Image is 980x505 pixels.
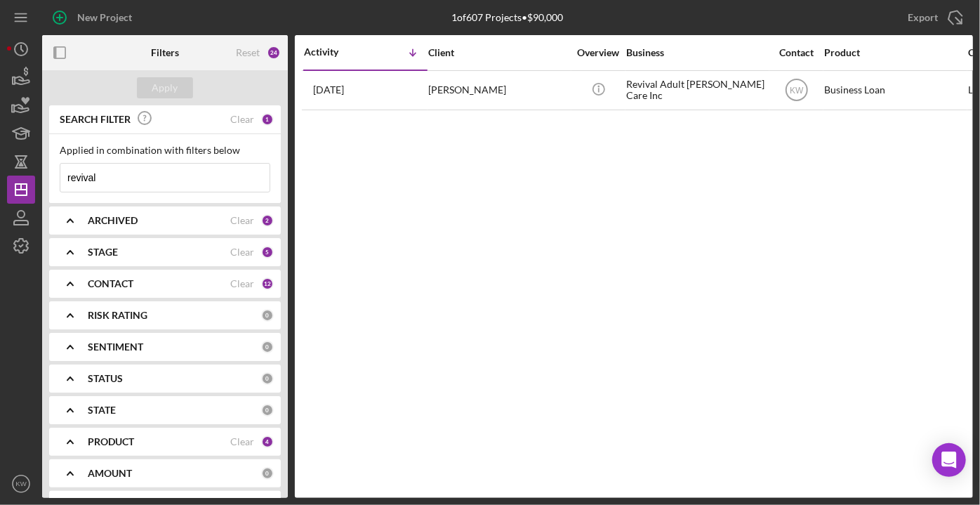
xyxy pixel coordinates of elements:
b: SENTIMENT [88,341,143,353]
div: 24 [267,46,281,60]
button: Apply [137,77,193,98]
div: 0 [261,341,274,353]
div: Clear [230,215,254,226]
b: STATE [88,405,116,416]
div: Export [908,4,938,32]
b: AMOUNT [88,468,132,479]
div: Product [824,47,965,58]
div: Clear [230,114,254,125]
div: 2 [261,214,274,227]
div: Revival Adult [PERSON_NAME] Care Inc [626,72,767,109]
text: KW [790,86,804,96]
div: 4 [261,435,274,448]
div: 0 [261,372,274,385]
div: Business [626,47,767,58]
div: Client [428,47,569,58]
time: 2025-05-12 21:33 [313,84,344,96]
div: Reset [236,47,260,58]
button: KW [7,470,35,498]
div: Overview [572,47,625,58]
button: Export [894,4,973,32]
div: Apply [152,77,178,98]
div: [PERSON_NAME] [428,72,569,109]
button: New Project [42,4,146,32]
b: CONTACT [88,278,133,289]
b: ARCHIVED [88,215,138,226]
div: Clear [230,278,254,289]
div: 1 [261,113,274,126]
div: Clear [230,247,254,258]
div: 5 [261,246,274,258]
div: Open Intercom Messenger [932,443,966,477]
b: RISK RATING [88,310,147,321]
b: SEARCH FILTER [60,114,131,125]
div: Business Loan [824,72,965,109]
div: 0 [261,404,274,417]
div: Applied in combination with filters below [60,145,270,156]
div: 1 of 607 Projects • $90,000 [452,12,564,23]
b: STAGE [88,247,118,258]
text: KW [15,480,27,488]
div: 0 [261,467,274,480]
div: Clear [230,436,254,447]
b: STATUS [88,373,123,384]
b: PRODUCT [88,436,134,447]
div: 0 [261,309,274,322]
div: Contact [770,47,823,58]
b: Filters [151,47,179,58]
div: 12 [261,277,274,290]
div: New Project [77,4,132,32]
div: Activity [304,46,366,58]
